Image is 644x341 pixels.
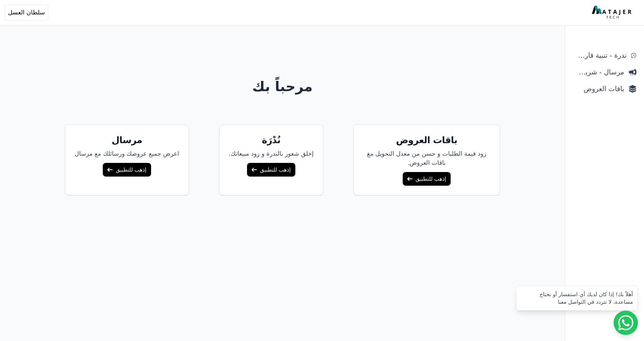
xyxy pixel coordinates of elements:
div: أهلاً بك! إذا كان لديك أي استفسار أو تحتاج مساعدة، لا تتردد في التواصل معنا [521,290,633,306]
p: إخلق شعور بالندرة و زود مبيعاتك. [229,149,314,158]
a: إذهب للتطبيق [403,172,451,186]
span: مرسال - شريط دعاية [573,67,624,77]
a: ندرة - تنبية قارب علي النفاذ [570,49,639,62]
span: ندرة - تنبية قارب علي النفاذ [573,50,626,61]
span: باقات العروض [573,84,624,94]
a: باقات العروض [570,82,639,96]
h5: باقات العروض [363,134,490,146]
img: MatajerTech Logo [592,6,633,19]
a: إذهب للتطبيق [103,163,151,177]
h5: مرسال [75,134,179,146]
a: إذهب للتطبيق [247,163,295,177]
p: زود قيمة الطلبات و حسن من معدل التحويل مغ باقات العروض. [363,149,490,167]
p: اعرض جميع عروضك ورسائلك مع مرسال [75,149,179,158]
button: سلطان العسل [5,5,48,21]
h5: نُدْرَة [229,134,314,146]
a: مرسال - شريط دعاية [570,65,639,79]
span: سلطان العسل [8,8,45,17]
